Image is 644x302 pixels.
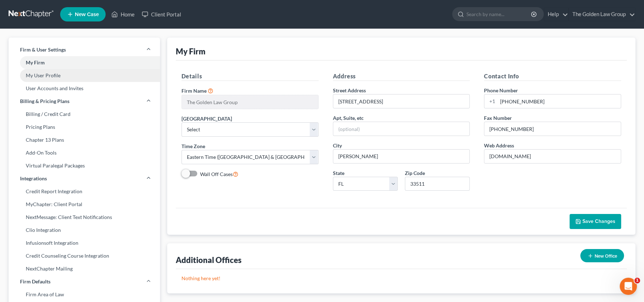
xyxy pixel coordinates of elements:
[9,82,160,95] a: User Accounts and Invites
[466,8,532,21] input: Search by name...
[75,12,99,17] span: New Case
[484,87,518,94] label: Phone Number
[182,95,318,109] input: Enter name...
[544,8,568,21] a: Help
[570,214,621,229] button: Save Changes
[620,278,637,295] iframe: Intercom live chat
[20,175,47,182] span: Integrations
[333,122,470,136] input: (optional)
[181,275,621,282] p: Nothing here yet!
[484,142,514,149] label: Web Address
[484,72,621,81] h5: Contact Info
[181,88,207,94] span: Firm Name
[9,56,160,69] a: My Firm
[484,94,498,108] div: +1
[181,142,205,150] label: Time Zone
[569,8,635,21] a: The Golden Law Group
[582,218,615,224] span: Save Changes
[9,43,160,56] a: Firm & User Settings
[9,121,160,133] a: Pricing Plans
[9,237,160,249] a: Infusionsoft Integration
[333,72,470,81] h5: Address
[181,115,232,122] label: [GEOGRAPHIC_DATA]
[200,171,233,177] span: Wall Off Cases
[9,224,160,237] a: Clio Integration
[9,69,160,82] a: My User Profile
[9,211,160,224] a: NextMessage: Client Text Notifications
[333,114,364,122] label: Apt, Suite, etc
[20,46,66,53] span: Firm & User Settings
[9,108,160,121] a: Billing / Credit Card
[181,72,319,81] h5: Details
[580,249,624,262] button: New Office
[9,159,160,172] a: Virtual Paralegal Packages
[333,87,366,94] label: Street Address
[405,169,425,177] label: Zip Code
[138,8,185,21] a: Client Portal
[634,278,640,283] span: 1
[176,46,205,57] div: My Firm
[9,288,160,301] a: Firm Area of Law
[498,94,621,108] input: Enter phone...
[9,133,160,146] a: Chapter 13 Plans
[176,255,242,265] div: Additional Offices
[333,169,344,177] label: State
[484,122,621,136] input: Enter fax...
[9,198,160,211] a: MyChapter: Client Portal
[108,8,138,21] a: Home
[333,142,342,149] label: City
[484,150,621,163] input: Enter web address....
[484,114,512,122] label: Fax Number
[405,177,470,191] input: XXXXX
[9,249,160,262] a: Credit Counseling Course Integration
[333,150,470,163] input: Enter city...
[9,146,160,159] a: Add-On Tools
[20,278,50,285] span: Firm Defaults
[20,98,69,105] span: Billing & Pricing Plans
[9,95,160,108] a: Billing & Pricing Plans
[333,94,470,108] input: Enter address...
[9,172,160,185] a: Integrations
[9,275,160,288] a: Firm Defaults
[9,262,160,275] a: NextChapter Mailing
[9,185,160,198] a: Credit Report Integration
